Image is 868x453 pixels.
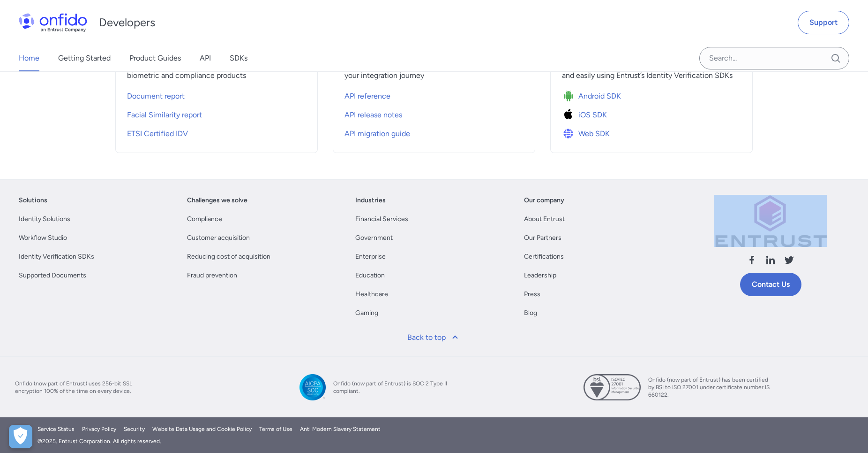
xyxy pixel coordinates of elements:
[746,254,757,269] a: Follow us facebook
[19,214,70,225] a: Identity Solutions
[699,47,849,69] input: Onfido search input field
[562,123,741,141] a: Icon Web SDKWeb SDK
[746,254,757,266] svg: Follow us facebook
[562,108,578,122] img: Icon iOS SDK
[355,251,386,262] a: Enterprise
[562,104,741,123] a: Icon iOS SDKiOS SDK
[19,45,39,71] a: Home
[127,85,306,104] a: Document report
[524,232,561,244] a: Our Partners
[127,128,188,139] span: ETSI Certified IDV
[584,374,641,400] img: ISO 27001 certified
[344,123,524,141] a: API migration guide
[562,127,578,140] img: Icon Web SDK
[714,195,827,247] img: Entrust logo
[333,380,455,395] span: Onfido (now part of Entrust) is SOC 2 Type II compliant.
[99,15,155,30] h1: Developers
[355,307,378,319] a: Gaming
[187,214,222,225] a: Compliance
[259,425,292,433] a: Terms of Use
[355,232,393,244] a: Government
[19,232,67,244] a: Workflow Studio
[355,270,385,281] a: Education
[9,425,32,448] button: Open Preferences
[129,45,181,71] a: Product Guides
[524,195,564,206] a: Our company
[19,195,47,206] a: Solutions
[344,85,524,104] a: API reference
[524,307,537,319] a: Blog
[648,376,770,399] span: Onfido (now part of Entrust) has been certified by BSI to ISO 27001 under certificate number IS 6...
[524,270,556,281] a: Leadership
[9,425,32,448] div: Cookie Preferences
[578,128,610,139] span: Web SDK
[58,45,111,71] a: Getting Started
[524,214,565,225] a: About Entrust
[344,91,390,102] span: API reference
[19,13,87,32] img: Onfido Logo
[19,251,94,262] a: Identity Verification SDKs
[524,289,540,300] a: Press
[127,104,306,123] a: Facial Similarity report
[37,425,75,433] a: Service Status
[299,374,326,400] img: SOC 2 Type II compliant
[187,270,237,281] a: Fraud prevention
[344,104,524,123] a: API release notes
[344,128,410,139] span: API migration guide
[300,425,381,433] a: Anti Modern Slavery Statement
[15,380,137,395] span: Onfido (now part of Entrust) uses 256-bit SSL encryption 100% of the time on every device.
[562,90,578,103] img: Icon Android SDK
[200,45,211,71] a: API
[355,195,386,206] a: Industries
[187,232,250,244] a: Customer acquisition
[578,91,621,102] span: Android SDK
[355,289,388,300] a: Healthcare
[784,254,795,266] svg: Follow us X (Twitter)
[765,254,776,269] a: Follow us linkedin
[19,270,86,281] a: Supported Documents
[187,195,247,206] a: Challenges we solve
[124,425,145,433] a: Security
[562,85,741,104] a: Icon Android SDKAndroid SDK
[402,326,466,349] a: Back to top
[82,425,116,433] a: Privacy Policy
[127,91,185,102] span: Document report
[187,251,270,262] a: Reducing cost of acquisition
[578,109,607,121] span: iOS SDK
[152,425,252,433] a: Website Data Usage and Cookie Policy
[784,254,795,269] a: Follow us X (Twitter)
[344,109,402,121] span: API release notes
[524,251,564,262] a: Certifications
[37,437,831,445] div: © 2025 . Entrust Corporation. All rights reserved.
[798,11,849,34] a: Support
[127,109,202,121] span: Facial Similarity report
[230,45,247,71] a: SDKs
[765,254,776,266] svg: Follow us linkedin
[127,123,306,141] a: ETSI Certified IDV
[740,273,801,296] a: Contact Us
[355,214,408,225] a: Financial Services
